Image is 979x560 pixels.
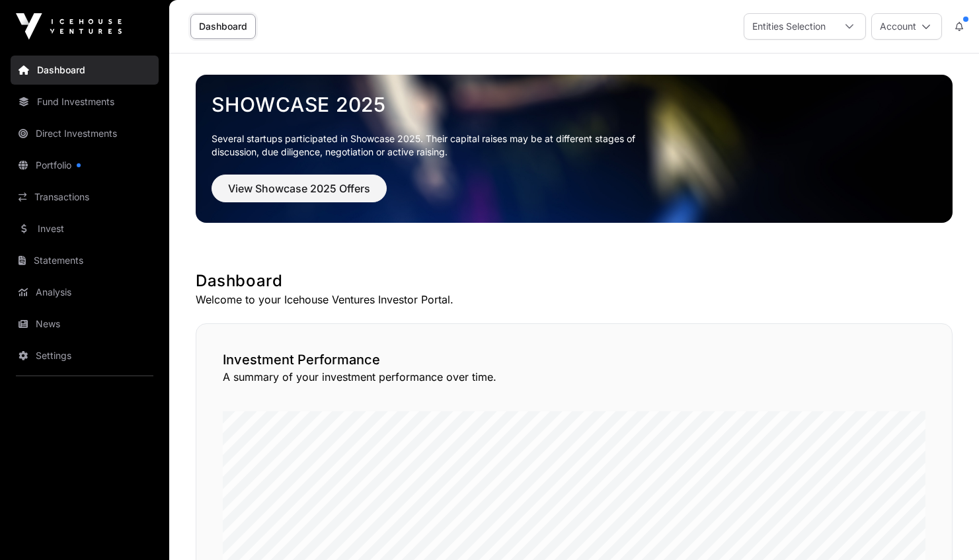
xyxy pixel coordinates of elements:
[212,132,656,159] p: Several startups participated in Showcase 2025. Their capital raises may be at different stages o...
[11,309,159,339] a: News
[223,350,925,369] h2: Investment Performance
[11,151,159,180] a: Portfolio
[196,75,953,223] img: Showcase 2025
[871,13,942,40] button: Account
[744,14,834,39] div: Entities Selection
[223,369,925,385] p: A summary of your investment performance over time.
[190,14,256,39] a: Dashboard
[11,182,159,212] a: Transactions
[228,180,370,196] span: View Showcase 2025 Offers
[196,292,953,307] p: Welcome to your Icehouse Ventures Investor Portal.
[11,56,159,85] a: Dashboard
[212,188,387,201] a: View Showcase 2025 Offers
[212,175,387,202] button: View Showcase 2025 Offers
[11,87,159,116] a: Fund Investments
[11,119,159,148] a: Direct Investments
[11,246,159,275] a: Statements
[16,13,122,40] img: Icehouse Ventures Logo
[11,214,159,243] a: Invest
[11,341,159,370] a: Settings
[212,93,937,116] a: Showcase 2025
[11,278,159,307] a: Analysis
[196,270,953,292] h1: Dashboard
